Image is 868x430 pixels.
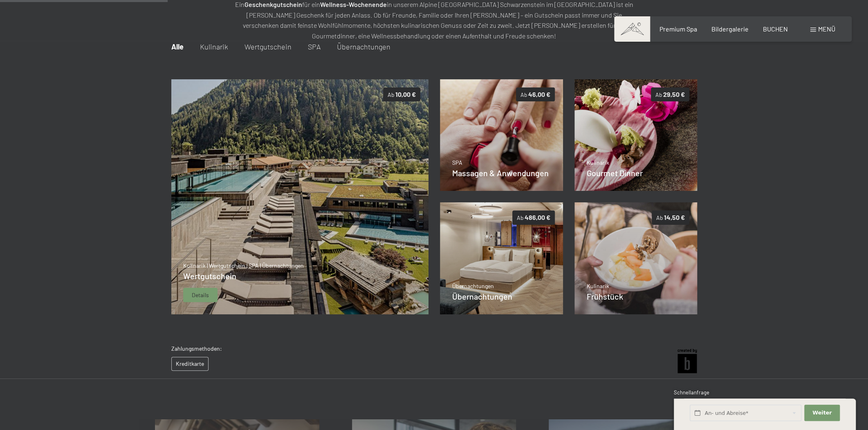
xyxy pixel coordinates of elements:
button: Weiter [804,405,839,421]
strong: Wellness-Wochenende [320,0,387,8]
span: Menü [818,25,835,33]
a: BUCHEN [763,25,788,33]
a: Bildergalerie [711,25,749,33]
span: Schnellanfrage [674,389,709,396]
a: Premium Spa [659,25,697,33]
span: Weiter [812,409,832,417]
strong: Geschenkgutschein [244,0,302,8]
